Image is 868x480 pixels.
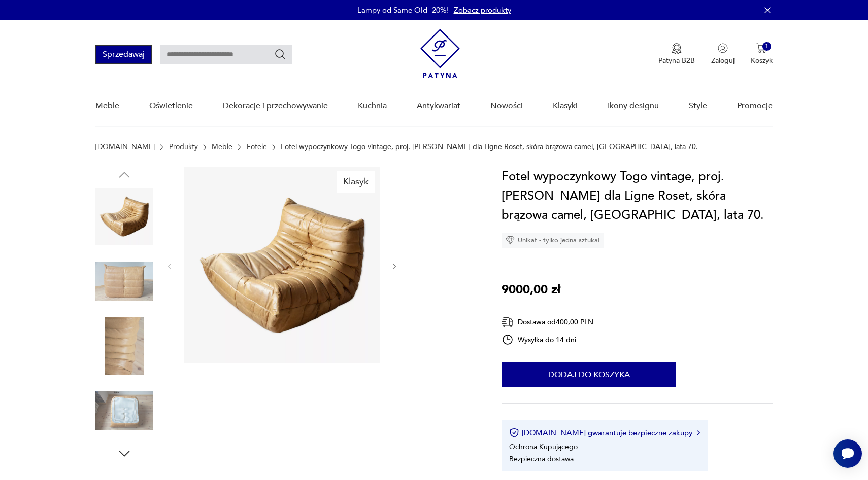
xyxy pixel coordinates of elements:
[337,171,375,193] div: Klasyk
[737,87,773,126] a: Promocje
[95,252,153,310] img: Zdjęcie produktu Fotel wypoczynkowy Togo vintage, proj. M. Ducaroy dla Ligne Roset, skóra brązowa...
[672,43,682,54] img: Ikona medalu
[658,56,695,65] p: Patyna B2B
[417,87,460,126] a: Antykwariat
[502,316,593,328] div: Dostawa od 400,00 PLN
[149,87,193,126] a: Oświetlenie
[95,188,153,245] img: Zdjęcie produktu Fotel wypoczynkowy Togo vintage, proj. M. Ducaroy dla Ligne Roset, skóra brązowa...
[281,143,698,151] p: Fotel wypoczynkowy Togo vintage, proj. [PERSON_NAME] dla Ligne Roset, skóra brązowa camel, [GEOGR...
[212,143,232,151] a: Meble
[553,87,578,126] a: Klasyki
[454,5,511,15] a: Zobacz produkty
[658,43,695,65] a: Ikona medaluPatyna B2B
[502,334,593,346] div: Wysyłka do 14 dni
[95,143,155,151] a: [DOMAIN_NAME]
[490,87,523,126] a: Nowości
[509,454,574,464] li: Bezpieczna dostawa
[506,236,515,245] img: Ikona diamentu
[223,87,328,126] a: Dekoracje i przechowywanie
[169,143,198,151] a: Produkty
[95,87,119,126] a: Meble
[502,362,676,387] button: Dodaj do koszyka
[184,167,380,363] img: Zdjęcie produktu Fotel wypoczynkowy Togo vintage, proj. M. Ducaroy dla Ligne Roset, skóra brązowa...
[357,5,449,15] p: Lampy od Same Old -20%!
[751,56,773,65] p: Koszyk
[756,43,766,53] img: Ikona koszyka
[95,317,153,375] img: Zdjęcie produktu Fotel wypoczynkowy Togo vintage, proj. M. Ducaroy dla Ligne Roset, skóra brązowa...
[711,43,735,65] button: Zaloguj
[95,45,152,64] button: Sprzedawaj
[509,428,699,438] button: [DOMAIN_NAME] gwarantuje bezpieczne zakupy
[274,48,286,60] button: Szukaj
[358,87,387,126] a: Kuchnia
[420,29,460,78] img: Patyna - sklep z meblami i dekoracjami vintage
[751,43,773,65] button: 1Koszyk
[95,52,152,59] a: Sprzedawaj
[509,428,519,438] img: Ikona certyfikatu
[502,316,514,328] img: Ikona dostawy
[502,167,773,225] h1: Fotel wypoczynkowy Togo vintage, proj. [PERSON_NAME] dla Ligne Roset, skóra brązowa camel, [GEOGR...
[718,43,728,53] img: Ikonka użytkownika
[95,382,153,439] img: Zdjęcie produktu Fotel wypoczynkowy Togo vintage, proj. M. Ducaroy dla Ligne Roset, skóra brązowa...
[689,87,707,126] a: Style
[658,43,695,65] button: Patyna B2B
[608,87,659,126] a: Ikony designu
[833,439,862,468] iframe: Smartsupp widget button
[762,42,771,51] div: 1
[697,430,700,435] img: Ikona strzałki w prawo
[502,233,604,248] div: Unikat - tylko jedna sztuka!
[509,442,578,452] li: Ochrona Kupującego
[502,280,560,300] p: 9000,00 zł
[711,56,735,65] p: Zaloguj
[247,143,267,151] a: Fotele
